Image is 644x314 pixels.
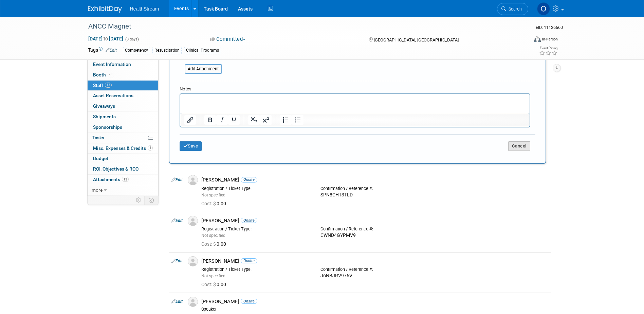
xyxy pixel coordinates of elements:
[171,177,183,182] a: Edit
[180,86,530,92] div: Notes
[106,48,117,53] a: Edit
[320,267,429,272] div: Confirmation / Reference #:
[201,282,217,287] span: Cost: $
[241,177,257,182] span: Onsite
[88,70,158,80] a: Booth
[88,133,158,143] a: Tasks
[109,73,112,76] i: Booth reservation complete
[201,217,549,224] div: [PERSON_NAME]
[248,115,260,125] button: Subscript
[180,141,202,151] button: Save
[88,101,158,111] a: Giveaways
[201,267,310,272] div: Registration / Ticket Type:
[508,141,530,151] button: Cancel
[201,307,549,312] div: Speaker
[208,36,248,43] button: Committed
[201,193,225,197] span: Not specified
[241,258,257,263] span: Onsite
[201,258,549,264] div: [PERSON_NAME]
[201,241,217,247] span: Cost: $
[88,47,117,54] td: Tags
[88,154,158,164] a: Budget
[201,298,549,305] div: [PERSON_NAME]
[201,233,225,238] span: Not specified
[201,226,310,232] div: Registration / Ticket Type:
[93,62,131,67] span: Event Information
[122,177,129,182] span: 13
[88,36,124,42] span: [DATE] [DATE]
[184,115,196,125] button: Insert/edit link
[188,216,198,226] img: Associate-Profile-5.png
[144,196,158,205] td: Toggle Event Tabs
[260,115,272,125] button: Superscript
[536,25,563,30] span: Event ID: 11126660
[88,112,158,122] a: Shipments
[201,241,229,247] span: 0.00
[123,47,150,54] div: Competency
[320,273,429,279] div: J6NBJRV976V
[86,20,518,33] div: ANCC Magnet
[201,274,225,278] span: Not specified
[93,145,153,151] span: Misc. Expenses & Credits
[148,145,153,151] span: 1
[228,115,240,125] button: Underline
[88,185,158,195] a: more
[201,186,310,191] div: Registration / Ticket Type:
[292,115,303,125] button: Bullet list
[93,83,112,88] span: Staff
[180,94,530,113] iframe: Rich Text Area
[93,166,139,172] span: ROI, Objectives & ROO
[488,35,558,46] div: Event Format
[204,115,216,125] button: Bold
[188,297,198,307] img: Associate-Profile-5.png
[171,299,183,304] a: Edit
[93,156,108,161] span: Budget
[93,114,116,119] span: Shipments
[171,259,183,263] a: Edit
[280,115,292,125] button: Numbered list
[241,218,257,223] span: Onsite
[320,186,429,191] div: Confirmation / Reference #:
[103,36,109,41] span: to
[152,47,182,54] div: Resuscitation
[93,72,114,77] span: Booth
[93,177,129,182] span: Attachments
[130,6,159,12] span: HealthStream
[320,192,429,198] div: SPN8CHT3TLD
[201,201,217,206] span: Cost: $
[216,115,228,125] button: Italic
[201,177,549,183] div: [PERSON_NAME]
[537,2,550,15] img: Olivia Christopher
[88,6,122,13] img: ExhibitDay
[539,47,557,50] div: Event Rating
[125,37,139,41] span: (3 days)
[88,122,158,133] a: Sponsorships
[88,175,158,185] a: Attachments13
[88,81,158,91] a: Staff13
[320,232,429,239] div: CWND4GYPMV9
[88,164,158,174] a: ROI, Objectives & ROO
[171,218,183,223] a: Edit
[188,256,198,266] img: Associate-Profile-5.png
[188,175,198,185] img: Associate-Profile-5.png
[374,37,459,42] span: [GEOGRAPHIC_DATA], [GEOGRAPHIC_DATA]
[88,143,158,154] a: Misc. Expenses & Credits1
[542,37,558,42] div: In-Person
[133,196,145,205] td: Personalize Event Tab Strip
[88,91,158,101] a: Asset Reservations
[92,187,103,193] span: more
[497,3,528,15] a: Search
[241,299,257,304] span: Onsite
[105,83,112,88] span: 13
[184,47,221,54] div: Clinical Programs
[201,201,229,206] span: 0.00
[506,6,522,12] span: Search
[93,93,133,98] span: Asset Reservations
[534,36,541,42] img: Format-Inperson.png
[93,103,115,109] span: Giveaways
[93,124,122,130] span: Sponsorships
[201,282,229,287] span: 0.00
[88,59,158,70] a: Event Information
[320,226,429,232] div: Confirmation / Reference #:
